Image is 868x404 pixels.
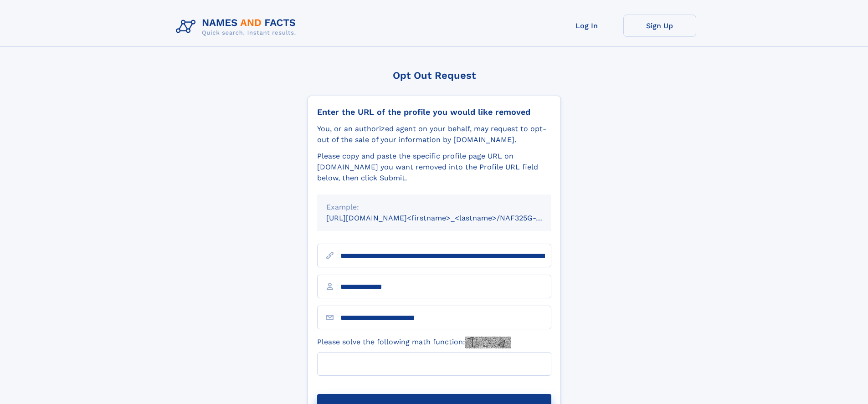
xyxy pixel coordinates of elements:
img: Logo Names and Facts [172,15,303,39]
small: [URL][DOMAIN_NAME]<firstname>_<lastname>/NAF325G-xxxxxxxx [326,214,569,222]
div: You, or an authorized agent on your behalf, may request to opt-out of the sale of your informatio... [317,123,551,145]
a: Log In [550,15,623,37]
label: Please solve the following math function: [317,337,511,348]
div: Enter the URL of the profile you would like removed [317,107,551,117]
div: Opt Out Request [308,70,561,81]
div: Example: [326,202,542,213]
div: Please copy and paste the specific profile page URL on [DOMAIN_NAME] you want removed into the Pr... [317,151,551,184]
a: Sign Up [623,15,696,37]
